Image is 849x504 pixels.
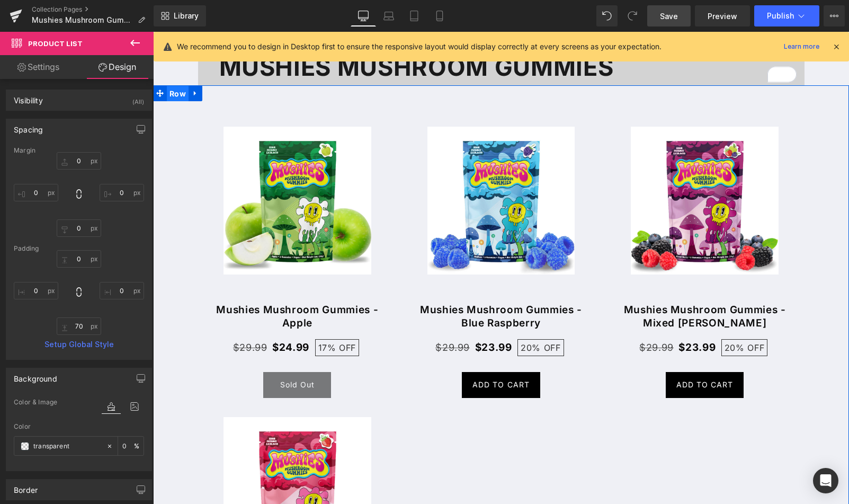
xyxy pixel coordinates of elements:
input: 0 [100,282,144,299]
input: 0 [57,317,101,335]
span: 20% [571,311,592,321]
img: Mushies Mushroom Gummies - Blue Raspberry [274,95,422,243]
button: ADD TO CART [309,340,387,366]
div: (All) [132,90,144,108]
span: Preview [708,11,737,22]
span: Product List [28,39,83,48]
span: OFF [391,311,408,321]
input: 0 [14,184,58,201]
input: 0 [57,152,101,170]
span: $29.99 [486,310,521,321]
a: Desktop [351,5,376,26]
div: Border [14,480,38,494]
button: ADD TO CART [513,340,591,366]
div: Color [14,423,144,430]
a: Mobile [427,5,452,26]
span: OFF [594,311,611,321]
span: 17% [165,311,183,321]
a: Laptop [376,5,401,26]
input: 0 [14,282,58,299]
p: We recommend you to design in Desktop first to ensure the responsive layout would display correct... [177,41,662,52]
div: Visibility [14,90,43,105]
span: Save [660,11,678,22]
span: Library [174,11,199,21]
div: Open Intercom Messenger [813,468,838,493]
input: Color [33,440,101,452]
span: $23.99 [322,307,359,324]
button: Publish [754,5,819,26]
div: Spacing [14,119,43,134]
a: Setup Global Style [14,340,144,349]
button: Redo [622,5,643,26]
span: Publish [767,12,794,20]
div: Background [14,368,57,383]
div: Margin [14,147,144,154]
iframe: To enrich screen reader interactions, please activate Accessibility in Grammarly extension settings [153,32,849,504]
a: Mushies Mushroom Gummies - Mixed [PERSON_NAME] [459,272,644,298]
span: $29.99 [282,310,317,321]
a: Expand / Collapse [35,54,49,69]
a: Design [79,55,156,79]
div: % [118,437,144,455]
span: Mushies Mushroom Gummies [32,16,133,24]
img: Mushies Mushroom Gummies - Mixed Berry [478,95,625,243]
button: More [824,5,845,26]
a: Tablet [401,5,427,26]
span: Color & Image [14,399,57,406]
span: 20% [368,311,388,321]
span: $23.99 [525,307,562,324]
a: New Library [154,5,206,26]
button: Sold Out [110,340,178,366]
span: Row [14,54,35,70]
input: 0 [57,219,101,237]
a: Learn more [780,40,824,53]
button: Undo [596,5,618,26]
div: Padding [14,245,144,252]
span: OFF [186,311,203,321]
a: Collection Pages [32,5,154,14]
input: 0 [57,250,101,268]
input: 0 [100,184,144,201]
a: Mushies Mushroom Gummies - Blue Raspberry [256,272,441,298]
a: Preview [695,5,750,26]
